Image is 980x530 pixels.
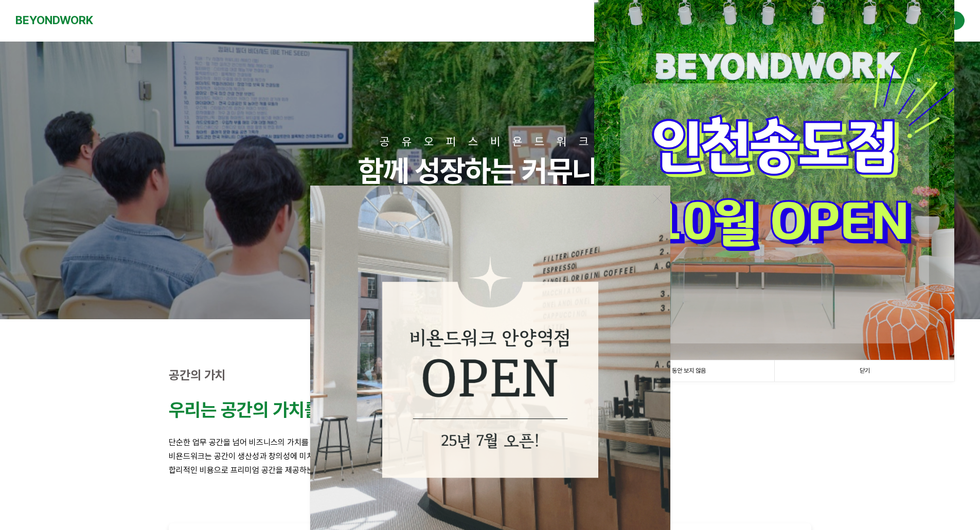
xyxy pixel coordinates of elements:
[169,463,812,477] p: 합리적인 비용으로 프리미엄 공간을 제공하는 것이 비욘드워크의 철학입니다.
[594,360,774,381] a: 1일 동안 보지 않음
[774,360,954,381] a: 닫기
[169,368,226,382] strong: 공간의 가치
[169,449,812,463] p: 비욘드워크는 공간이 생산성과 창의성에 미치는 영향을 잘 알고 있습니다.
[15,11,93,30] a: BEYONDWORK
[169,435,812,449] p: 단순한 업무 공간을 넘어 비즈니스의 가치를 높이는 영감의 공간을 만듭니다.
[169,399,393,421] strong: 우리는 공간의 가치를 높입니다.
